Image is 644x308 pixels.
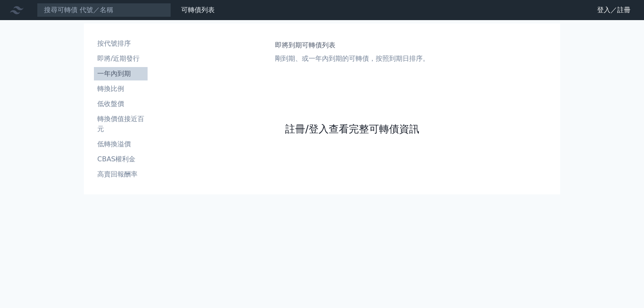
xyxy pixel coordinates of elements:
[590,3,637,17] a: 登入／註冊
[94,97,148,111] a: 低收盤價
[94,137,148,151] a: 低轉換溢價
[94,168,148,181] a: 高賣回報酬率
[94,69,148,79] li: 一年內到期
[94,114,148,134] li: 轉換價值接近百元
[94,37,148,50] a: 按代號排序
[94,52,148,65] a: 即將/近期發行
[285,122,419,136] a: 註冊/登入查看完整可轉債資訊
[94,84,148,94] li: 轉換比例
[94,99,148,109] li: 低收盤價
[94,153,148,166] a: CBAS權利金
[37,3,171,17] input: 搜尋可轉債 代號／名稱
[275,40,429,50] h1: 即將到期可轉債列表
[94,82,148,96] a: 轉換比例
[275,54,429,64] p: 剛到期、或一年內到期的可轉債，按照到期日排序。
[94,67,148,80] a: 一年內到期
[94,169,148,179] li: 高賣回報酬率
[94,39,148,49] li: 按代號排序
[181,6,215,14] a: 可轉債列表
[94,112,148,136] a: 轉換價值接近百元
[94,54,148,64] li: 即將/近期發行
[94,154,148,164] li: CBAS權利金
[94,139,148,149] li: 低轉換溢價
